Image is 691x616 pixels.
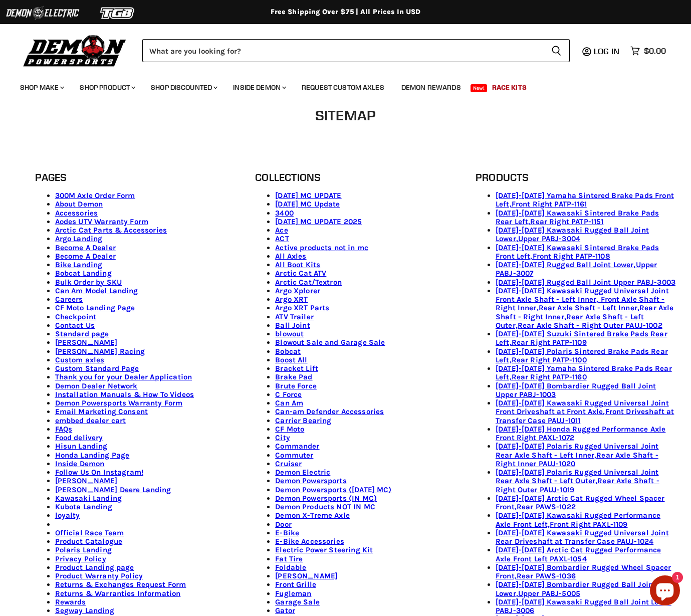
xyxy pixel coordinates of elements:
a: Fugleman [275,589,311,598]
a: Email Marketing Consent [55,407,148,416]
span: Log in [594,46,619,56]
a: [DATE]-[DATE] Polaris Rugged Universal Joint Rear Axle Shaft - Left Inner,Rear Axle Shaft - Right... [496,442,659,468]
a: loyalty [55,511,80,520]
a: [DATE]-[DATE] Kawasaki Rugged Ball Joint Lower PABJ-3006 [496,597,671,615]
a: Can-am Defender Accessories [275,407,384,416]
a: Segway Landing [55,606,114,615]
a: Argo Xplorer [275,286,320,295]
a: C Force [275,390,302,399]
a: Privacy Policy [55,554,106,563]
a: [DATE]-[DATE] Yamaha Sintered Brake Pads Front Left,Front Right PATP-1161 [496,191,674,209]
a: Carrier Bearing [275,416,331,425]
a: Bracket Lift [275,364,318,373]
a: [DATE]-[DATE] Kawasaki Rugged Performance Axle Front Left,Front Right PAXL-1109 [496,511,660,528]
a: Inside Demon [55,459,105,468]
a: Aodes UTV Warranty Form [55,217,148,226]
a: Demon X-Treme Axle [275,511,350,520]
a: Returns & Warranties Information [55,589,181,598]
a: Returns & Exchanges Request Form [55,580,186,589]
h1: Sitemap [195,107,496,123]
a: ACT [275,234,289,243]
a: [DATE]-[DATE] Bombardier Rugged Ball Joint Lower,Upper PABJ-5005 [496,580,656,597]
a: Inside Demon [225,77,292,98]
a: Garage Sale [275,597,320,606]
a: Careers [55,295,83,304]
a: Polaris Landing [55,545,112,554]
a: Demon Rewards [394,77,469,98]
a: [DATE]-[DATE] Honda Rugged Performance Axle Front Right PAXL-1072 [496,425,665,442]
a: Demon Electric [275,468,330,477]
a: Product Warranty Policy [55,571,143,580]
a: Standard page [55,329,109,338]
span: New! [471,84,488,92]
a: Blowout Sale and Garage Sale [275,338,385,347]
a: About Demon [55,199,103,209]
a: Food delivery [55,433,103,442]
a: Become A Dealer [55,252,116,261]
a: [PERSON_NAME] Deere Landing [55,485,171,494]
a: [DATE]-[DATE] Rugged Ball Joint Lower,Upper PABJ-3007 [496,260,657,278]
a: Brake Pad [275,372,312,381]
a: [DATE]-[DATE] Polaris Rugged Universal Joint Rear Axle Shaft - Left Outer,Rear Axle Shaft - Right... [496,468,659,494]
a: Demon Powersports (IN MC) [275,494,377,503]
a: Can Am Model Landing [55,286,138,295]
inbox-online-store-chat: Shopify online store chat [647,575,683,608]
a: [DATE]-[DATE] Kawasaki Sintered Brake Pads Rear Left,Rear Right PATP-1151 [496,209,659,226]
a: Arctic Cat/Textron [275,278,342,287]
a: $0.00 [625,44,671,58]
a: Bobcat [275,347,301,356]
a: Product Landing page [55,563,134,572]
a: Active products not in mc [275,243,368,252]
a: Race Kits [485,77,534,98]
a: Argo XRT [275,295,308,304]
a: Commuter [275,451,313,460]
a: Door [275,520,292,529]
a: Become A Dealer [55,243,116,252]
a: [DATE]-[DATE] Rugged Ball Joint Upper PABJ-3003 [496,278,675,287]
a: blowout [275,329,304,338]
a: Ace [275,226,288,235]
a: [PERSON_NAME] [55,476,118,485]
button: Search [543,39,570,62]
h2: Pages [35,172,236,183]
a: [PERSON_NAME] Racing [55,347,145,356]
a: [DATE] MC UPDATE 2025 [275,217,362,226]
a: [DATE]-[DATE] Bombardier Rugged Wheel Spacer Front,Rear PAWS-1036 [496,563,671,580]
a: Shop Product [72,77,141,98]
a: [DATE]-[DATE] Kawasaki Rugged Universal Joint Rear Driveshaft at Transfer Case PAUJ-1024 [496,528,669,546]
img: TGB Logo 2 [80,4,155,23]
a: CF Moto [275,425,304,434]
a: Honda Landing Page [55,451,130,460]
a: Arctic Cat Parts & Accessories [55,226,167,235]
a: Bike Landing [55,260,103,269]
a: Foldable [275,563,306,572]
a: Checkpoint [55,312,97,321]
a: Fat Tire [275,554,303,563]
a: Rewards [55,597,86,606]
a: Request Custom Axles [294,77,392,98]
a: Kubota Landing [55,502,112,511]
a: Kawasaki Landing [55,494,122,503]
a: FAQs [55,425,73,434]
a: Ball Joint [275,321,310,330]
a: Can Am [275,398,303,407]
a: Demon Powersports [275,476,347,485]
a: City [275,433,290,442]
a: Arctic Cat ATV [275,269,326,278]
a: [DATE]-[DATE] Kawasaki Sintered Brake Pads Front Left,Front Right PATP-1108 [496,243,659,261]
a: [DATE] MC Update [275,199,340,209]
img: Demon Powersports [20,33,130,68]
a: Commander [275,442,319,451]
h2: Products [476,172,676,183]
a: Boost All [275,355,307,364]
a: Argo XRT Parts [275,303,329,312]
a: [PERSON_NAME] [55,338,118,347]
a: Demon Powersports Warranty Form [55,398,183,407]
a: [DATE]-[DATE] Kawasaki Rugged Universal Joint Front Driveshaft at Front Axle,Front Driveshaft at ... [496,398,674,425]
a: Hisun Landing [55,442,108,451]
a: Front Grille [275,580,316,589]
input: Search [142,39,543,62]
a: All Boot Kits [275,260,320,269]
a: Gator [275,606,295,615]
a: Bobcat Landing [55,269,112,278]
